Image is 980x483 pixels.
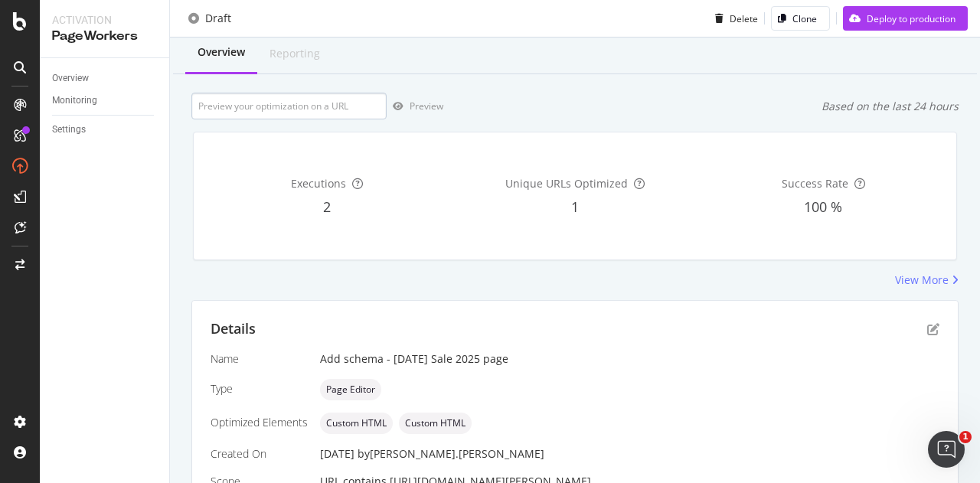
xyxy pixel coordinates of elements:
div: Deploy to production [867,11,955,24]
input: Preview your optimization on a URL [191,93,387,119]
a: Monitoring [52,93,158,109]
span: Page Editor [326,385,375,394]
button: Clone [771,6,830,31]
span: Executions [291,176,346,191]
div: Preview [410,100,443,113]
div: Reporting [269,46,320,61]
div: Name [211,351,308,367]
div: Type [211,381,308,397]
div: [DATE] [320,446,939,462]
div: Created On [211,446,308,462]
div: Monitoring [52,93,97,109]
button: Preview [387,94,443,119]
div: View More [895,273,949,288]
div: Settings [52,122,86,138]
div: Activation [52,12,157,28]
iframe: Intercom live chat [928,431,965,468]
button: Delete [709,6,758,31]
a: Settings [52,122,158,138]
div: neutral label [399,413,472,434]
div: Overview [52,70,89,86]
div: Clone [792,11,817,24]
span: 2 [323,197,331,216]
button: Deploy to production [843,6,968,31]
div: Add schema - [DATE] Sale 2025 page [320,351,939,367]
div: Based on the last 24 hours [822,99,959,114]
span: 100 % [804,197,842,216]
div: PageWorkers [52,28,157,45]
span: 1 [959,431,972,443]
div: Overview [198,44,245,60]
span: Unique URLs Optimized [505,176,628,191]
div: by [PERSON_NAME].[PERSON_NAME] [358,446,544,462]
div: Optimized Elements [211,415,308,430]
span: Success Rate [782,176,848,191]
div: Details [211,319,256,339]
div: Delete [730,11,758,24]
div: neutral label [320,413,393,434]
span: Custom HTML [405,419,465,428]
a: View More [895,273,959,288]
span: Custom HTML [326,419,387,428]
div: Draft [205,11,231,26]
div: neutral label [320,379,381,400]
span: 1 [571,197,579,216]
a: Overview [52,70,158,86]
div: pen-to-square [927,323,939,335]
